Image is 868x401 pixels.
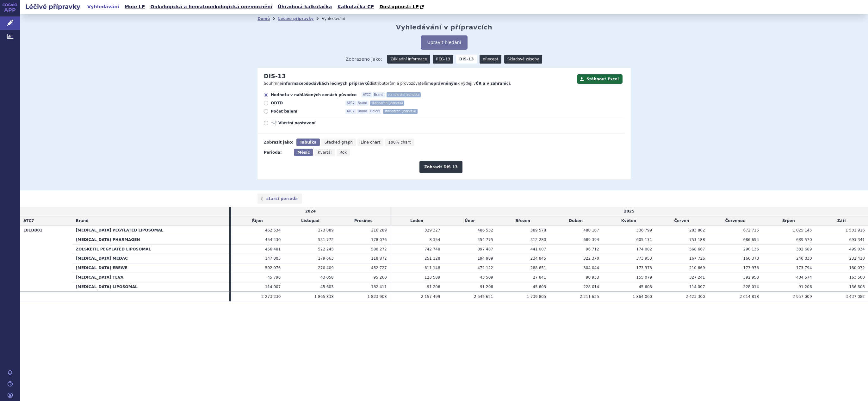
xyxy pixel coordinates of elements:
[336,3,376,11] a: Kalkulačka CP
[271,109,340,114] span: Počet balení
[264,149,291,156] div: Perioda:
[685,294,705,299] span: 2 423 300
[689,266,705,270] span: 210 669
[265,256,281,261] span: 147 005
[340,150,347,155] span: Rok
[792,294,812,299] span: 2 957 009
[796,266,812,270] span: 173 794
[387,92,421,97] span: standardní jednotka
[345,101,356,106] span: ATC7
[433,55,453,64] a: REG-13
[264,81,574,86] p: Souhrnné o distributorům a provozovatelům k výdeji v .
[369,109,381,114] span: Balení
[390,207,868,216] td: 2025
[477,228,493,232] span: 486 532
[815,216,868,226] td: Září
[849,266,865,270] span: 180 072
[72,225,229,235] th: [MEDICAL_DATA] PEGYLATED LIPOSOMAL
[530,228,546,232] span: 389 578
[427,285,440,289] span: 91 206
[477,247,493,251] span: 897 487
[356,101,369,106] span: Brand
[265,266,281,270] span: 592 976
[689,285,705,289] span: 114 007
[265,247,281,251] span: 456 481
[846,228,865,232] span: 1 531 916
[396,23,493,31] h2: Vyhledávání v přípravcích
[264,73,286,80] h2: DIS-13
[371,266,387,270] span: 452 727
[849,285,865,289] span: 136 808
[271,101,340,106] span: ODTD
[504,55,542,64] a: Skladové zásoby
[636,238,652,242] span: 605 171
[429,238,440,242] span: 8 354
[477,266,493,270] span: 472 122
[231,207,390,216] td: 2024
[318,150,332,155] span: Kvartál
[762,216,815,226] td: Srpen
[368,294,387,299] span: 1 823 908
[689,238,705,242] span: 751 188
[533,285,546,289] span: 45 603
[796,275,812,280] span: 404 574
[530,238,546,242] span: 312 280
[20,2,85,11] h2: Léčivé přípravky
[264,139,293,146] div: Zobrazit jako:
[796,238,812,242] span: 689 570
[314,294,334,299] span: 1 865 838
[300,140,316,145] span: Tabulka
[20,225,72,292] th: L01DB01
[602,216,655,226] td: Květen
[849,238,865,242] span: 693 341
[443,216,496,226] td: Únor
[379,4,419,9] span: Dostupnosti LP
[530,256,546,261] span: 234 845
[306,81,370,86] strong: dodávkách léčivých přípravků
[577,74,623,84] button: Stáhnout Excel
[72,244,229,254] th: ZOLSKETIL PEGYLATED LIPOSOMAL
[689,256,705,261] span: 167 726
[636,247,652,251] span: 174 082
[356,109,369,114] span: Brand
[476,81,510,86] strong: ČR a v zahraničí
[530,266,546,270] span: 288 651
[373,92,385,97] span: Brand
[456,55,477,64] strong: DIS-13
[636,266,652,270] span: 173 373
[636,275,652,280] span: 155 079
[72,263,229,273] th: [MEDICAL_DATA] EBEWE
[480,285,493,289] span: 91 206
[271,92,356,97] span: Hodnota v nahlášených cenách původce
[740,294,759,299] span: 2 614 818
[796,256,812,261] span: 240 030
[377,3,427,11] a: Dostupnosti LP
[708,216,762,226] td: Červenec
[743,266,759,270] span: 177 976
[276,3,334,11] a: Úhradová kalkulačka
[318,238,334,242] span: 531 772
[792,228,812,232] span: 1 025 145
[549,216,602,226] td: Duben
[387,55,430,64] a: Základní informace
[318,256,334,261] span: 179 663
[530,247,546,251] span: 441 007
[477,256,493,261] span: 194 989
[425,266,440,270] span: 611 148
[383,109,417,114] span: standardní jednotka
[337,216,390,226] td: Prosinec
[390,216,443,226] td: Leden
[425,247,440,251] span: 742 748
[72,235,229,244] th: [MEDICAL_DATA] PHARMAGEN
[265,285,281,289] span: 114 007
[370,101,404,106] span: standardní jednotka
[799,285,812,289] span: 91 206
[374,275,387,280] span: 95 260
[743,228,759,232] span: 672 715
[849,256,865,261] span: 232 410
[583,228,599,232] span: 480 167
[586,247,599,251] span: 96 712
[278,16,313,21] a: Léčivé přípravky
[371,228,387,232] span: 216 289
[533,275,546,280] span: 27 841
